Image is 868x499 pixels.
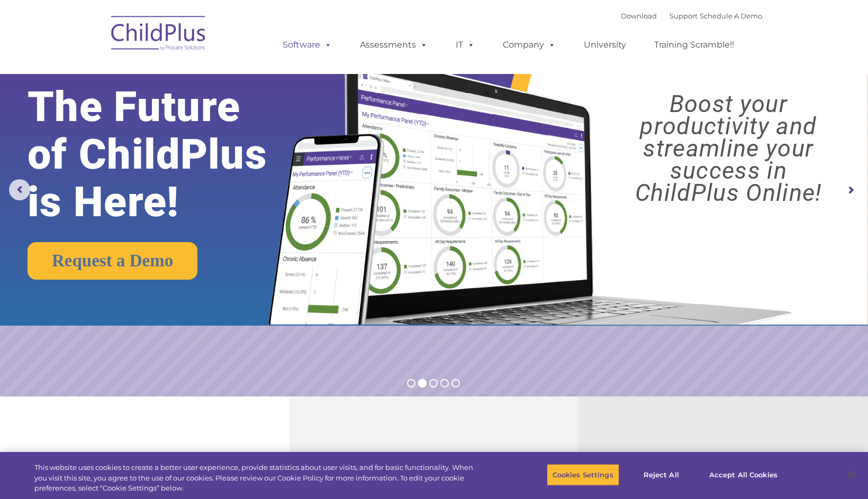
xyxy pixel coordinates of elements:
[547,464,619,486] button: Cookies Settings
[839,463,863,486] button: Close
[349,34,438,56] a: Assessments
[703,464,783,486] button: Accept All Cookies
[644,34,745,56] a: Training Scramble!!
[28,242,197,280] a: Request a Demo
[147,113,192,121] span: Phone number
[600,93,857,204] rs-layer: Boost your productivity and streamline your success in ChildPlus Online!
[272,34,342,56] a: Software
[492,34,566,56] a: Company
[573,34,637,56] a: University
[28,83,305,226] rs-layer: The Future of ChildPlus is Here!
[147,70,179,78] span: Last name
[628,464,694,486] button: Reject All
[445,34,485,56] a: IT
[700,12,762,20] a: Schedule A Demo
[670,12,698,20] a: Support
[621,12,762,20] font: |
[106,8,212,61] img: ChildPlus by Procare Solutions
[621,12,657,20] a: Download
[34,463,477,494] div: This website uses cookies to create a better user experience, provide statistics about user visit...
